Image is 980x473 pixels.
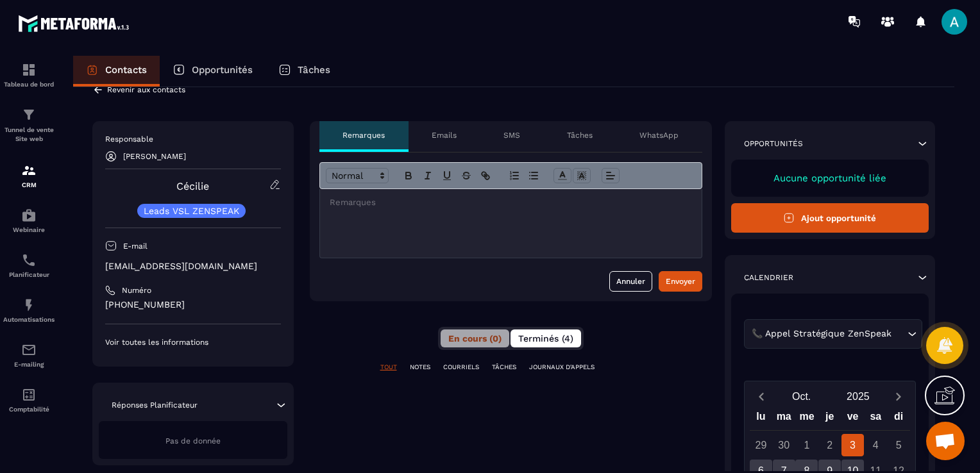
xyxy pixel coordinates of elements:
[818,408,841,430] div: je
[441,329,509,347] button: En cours (0)
[841,408,865,430] div: ve
[3,181,55,188] p: CRM
[518,333,573,344] span: Terminés (4)
[750,434,772,456] div: 29
[21,163,37,178] img: formation
[192,64,253,76] p: Opportunités
[3,53,55,97] a: formationformationTableau de bord
[609,271,652,292] button: Annuler
[887,408,910,430] div: di
[511,329,581,347] button: Terminés (4)
[888,434,910,456] div: 5
[818,434,841,456] div: 2
[107,85,185,94] p: Revenir aux contacts
[773,434,795,456] div: 30
[3,97,55,153] a: formationformationTunnel de vente Site web
[123,152,186,161] p: [PERSON_NAME]
[176,180,209,192] a: Cécilie
[105,134,281,144] p: Responsable
[21,107,37,122] img: formation
[567,130,593,140] p: Tâches
[3,153,55,198] a: formationformationCRM
[864,408,887,430] div: sa
[492,363,516,372] p: TÂCHES
[3,406,55,413] p: Comptabilité
[744,319,922,349] div: Search for option
[3,361,55,368] p: E-mailing
[830,385,886,408] button: Open years overlay
[122,285,151,295] p: Numéro
[744,172,917,184] p: Aucune opportunité liée
[3,126,55,144] p: Tunnel de vente Site web
[3,81,55,88] p: Tableau de bord
[123,241,148,251] p: E-mail
[105,299,185,310] ringoverc2c-84e06f14122c: Call with Ringover
[529,363,595,372] p: JOURNAUX D'APPELS
[666,275,695,288] div: Envoyer
[105,260,281,272] p: [EMAIL_ADDRESS][DOMAIN_NAME]
[3,316,55,323] p: Automatisations
[266,56,343,87] a: Tâches
[21,342,37,358] img: email
[744,272,793,283] p: Calendrier
[886,388,910,405] button: Next month
[3,198,55,243] a: automationsautomationsWebinaire
[21,62,37,78] img: formation
[105,64,147,76] p: Contacts
[731,203,929,233] button: Ajout opportunité
[750,408,773,430] div: lu
[21,253,37,268] img: scheduler
[112,400,198,410] p: Réponses Planificateur
[865,434,887,456] div: 4
[3,378,55,422] a: accountantaccountantComptabilité
[144,206,239,215] p: Leads VSL ZENSPEAK
[895,327,904,341] input: Search for option
[105,299,185,310] ringoverc2c-number-84e06f14122c: [PHONE_NUMBER]
[3,333,55,378] a: emailemailE-mailing
[841,434,864,456] div: 3
[773,385,830,408] button: Open months overlay
[342,130,385,140] p: Remarques
[503,130,520,140] p: SMS
[298,64,330,76] p: Tâches
[18,12,133,35] img: logo
[749,327,895,341] span: 📞 Appel Stratégique ZenSpeak
[21,387,37,402] img: accountant
[639,130,679,140] p: WhatsApp
[795,408,818,430] div: me
[3,226,55,233] p: Webinaire
[795,434,818,456] div: 1
[165,436,221,445] span: Pas de donnée
[926,422,965,460] div: Ouvrir le chat
[21,297,37,313] img: automations
[744,138,803,149] p: Opportunités
[380,363,397,372] p: TOUT
[3,243,55,288] a: schedulerschedulerPlanificateur
[750,388,773,405] button: Previous month
[772,408,795,430] div: ma
[443,363,479,372] p: COURRIELS
[448,333,502,344] span: En cours (0)
[3,271,55,278] p: Planificateur
[410,363,430,372] p: NOTES
[3,288,55,333] a: automationsautomationsAutomatisations
[21,208,37,223] img: automations
[160,56,266,87] a: Opportunités
[73,56,160,87] a: Contacts
[432,130,457,140] p: Emails
[659,271,702,292] button: Envoyer
[105,337,281,347] p: Voir toutes les informations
